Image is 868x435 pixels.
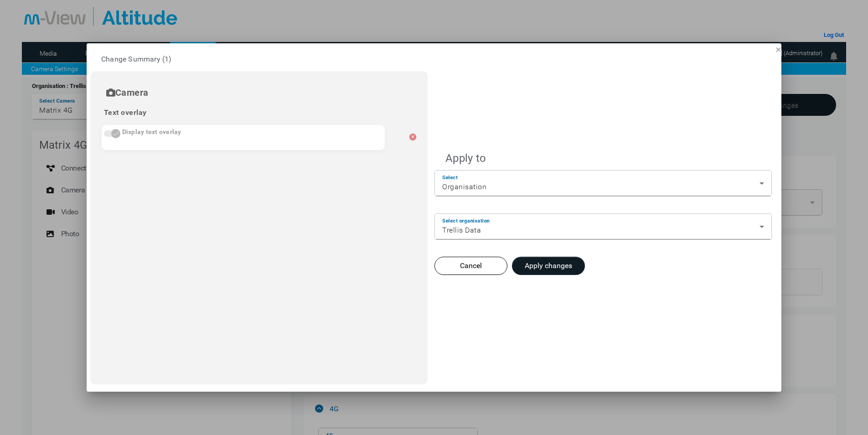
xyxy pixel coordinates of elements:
label: Display text overlay [120,127,181,136]
button: Close [409,129,417,140]
span: Organisation [442,182,486,191]
h1: Change Summary (1) [90,43,428,71]
mat-label: Select organisation [442,217,490,224]
button: Apply changes [512,257,585,275]
h1: Apply to [434,144,603,170]
img: bell24.png [828,51,839,62]
span: Trellis Data [442,226,481,234]
button: Cancel [434,257,507,275]
button: Close [775,43,781,54]
div: Camera [102,83,417,103]
span: × [775,42,781,55]
li: Text overlay [102,105,417,120]
mat-label: Select [442,174,458,181]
